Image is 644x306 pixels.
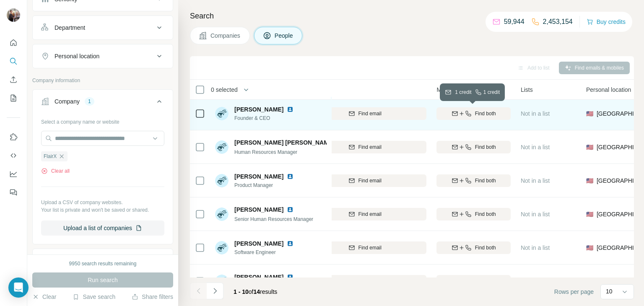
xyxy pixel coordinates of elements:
span: Not in a list [521,144,550,150]
span: Find both [475,110,496,117]
span: results [234,288,277,295]
img: LinkedIn logo [287,206,293,213]
h4: Search [190,10,634,22]
span: Find email [358,277,382,285]
span: 🇺🇸 [586,210,593,218]
div: Personal location [55,52,99,60]
button: Upload a list of companies [41,220,164,236]
span: Companies [210,31,241,40]
button: Personal location [33,46,173,66]
img: LinkedIn logo [287,173,293,180]
img: LinkedIn logo [287,106,293,113]
span: 14 [254,288,260,295]
span: Software Engineer [234,249,304,256]
span: of [249,288,254,295]
span: Senior Human Resources Manager [234,216,313,222]
div: 9950 search results remaining [69,260,137,267]
button: Find email [303,141,426,153]
span: Find email [358,210,382,218]
span: Find both [475,210,496,218]
button: Dashboard [7,166,20,182]
span: Find both [475,177,496,184]
p: Upload a CSV of company websites. [41,199,164,206]
span: [GEOGRAPHIC_DATA] [597,143,641,151]
span: [PERSON_NAME] [PERSON_NAME] [234,138,335,147]
span: 0 selected [211,86,238,94]
img: Avatar [215,140,229,154]
span: 🇺🇸 [586,244,593,252]
span: 1 - 10 [234,288,249,295]
span: People [275,31,294,40]
button: Search [7,54,20,69]
span: Find email [358,110,382,117]
button: Department [33,18,173,38]
button: Find email [303,107,426,120]
span: Founder & CEO [234,114,304,122]
span: Human Resources Manager [234,149,297,155]
div: Open Intercom Messenger [8,277,29,298]
span: Rows per page [554,288,594,296]
span: Lists [521,86,533,94]
button: Share filters [132,293,173,301]
span: 🇺🇸 [586,143,593,151]
span: 🇺🇸 [586,109,593,118]
button: Quick start [7,35,20,50]
div: 1 [85,98,94,105]
button: Find both [436,208,511,220]
span: 🇺🇸 [586,277,593,285]
img: Avatar [7,8,20,22]
span: FlairX [44,153,57,160]
span: [GEOGRAPHIC_DATA] [597,109,641,118]
span: Not in a list [521,211,550,218]
button: Company1 [33,91,173,115]
p: 59,944 [504,17,525,27]
button: Save search [73,293,115,301]
span: Find both [475,244,496,252]
span: Product Manager [234,182,304,189]
button: Find both [436,241,511,254]
button: Find both [436,275,511,288]
span: [GEOGRAPHIC_DATA] [597,244,641,252]
span: [PERSON_NAME] [234,172,283,181]
button: Industry [33,251,173,271]
span: Find both [475,277,496,285]
button: Find email [303,241,426,254]
span: Find email [358,143,382,151]
img: Avatar [215,174,229,187]
div: Department [55,23,85,32]
button: Find both [436,107,511,120]
button: Feedback [7,185,20,200]
span: Find both [475,143,496,151]
p: Company information [32,77,173,84]
img: Avatar [215,207,229,221]
span: [PERSON_NAME] [234,273,283,281]
img: LinkedIn logo [287,274,293,280]
span: [PERSON_NAME] [234,205,283,214]
span: Not in a list [521,110,550,117]
img: Avatar [215,275,229,288]
span: Not in a list [521,177,550,184]
span: [PERSON_NAME] [234,105,283,114]
span: Find email [358,177,382,184]
button: Clear [32,293,56,301]
span: [GEOGRAPHIC_DATA] [597,210,641,218]
p: Your list is private and won't be saved or shared. [41,206,164,214]
button: Find email [303,208,426,220]
button: Clear all [41,167,70,175]
button: Use Surfe API [7,148,20,163]
button: Find email [303,275,426,288]
div: Company [55,97,80,106]
button: Buy credits [587,16,626,28]
span: Personal location [586,86,631,94]
span: [GEOGRAPHIC_DATA] [597,277,641,285]
span: [PERSON_NAME] [234,239,283,248]
button: Find both [436,141,511,153]
button: Find both [436,174,511,187]
img: LinkedIn logo [287,240,293,247]
span: 🇺🇸 [586,176,593,185]
button: My lists [7,91,20,106]
p: 10 [606,287,613,296]
button: Navigate to next page [207,283,223,299]
button: Enrich CSV [7,72,20,87]
span: [GEOGRAPHIC_DATA] [597,176,641,185]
